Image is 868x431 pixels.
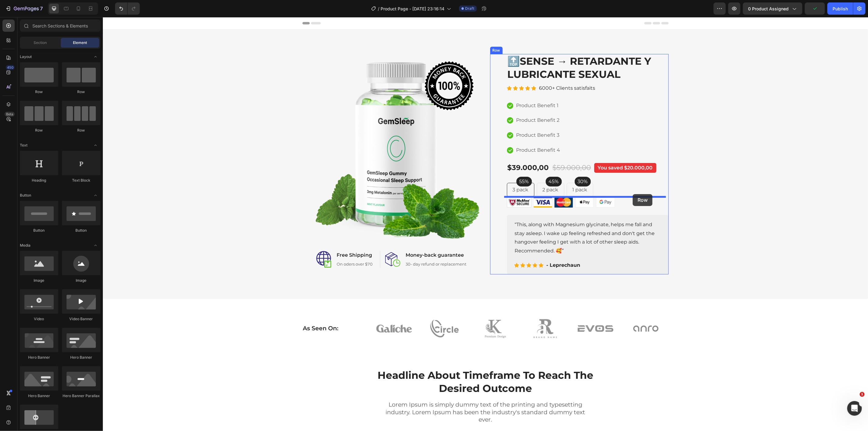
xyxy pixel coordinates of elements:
[847,401,862,416] iframe: Intercom live chat
[62,128,100,133] div: Row
[20,128,58,133] div: Row
[5,112,15,117] div: Beta
[20,20,100,32] input: Search Sections & Elements
[6,65,15,70] div: 450
[34,40,47,45] span: Section
[62,393,100,399] div: Hero Banner Parallax
[91,140,100,150] span: Toggle open
[2,2,45,15] button: 7
[20,193,31,198] span: Button
[465,6,474,11] span: Draft
[20,243,31,248] span: Media
[860,392,865,397] span: 1
[62,316,100,322] div: Video Banner
[20,316,58,322] div: Video
[91,52,100,62] span: Toggle open
[62,178,100,183] div: Text Block
[827,2,853,15] button: Publish
[62,278,100,283] div: Image
[20,228,58,233] div: Button
[62,89,100,95] div: Row
[20,89,58,95] div: Row
[20,355,58,360] div: Hero Banner
[378,5,379,12] span: /
[748,5,789,12] span: 0 product assigned
[381,5,444,12] span: Product Page - [DATE] 23:16:14
[20,54,32,60] span: Layout
[103,17,868,431] iframe: Design area
[743,2,802,15] button: 0 product assigned
[40,5,43,12] p: 7
[62,355,100,360] div: Hero Banner
[20,178,58,183] div: Heading
[20,278,58,283] div: Image
[62,228,100,233] div: Button
[115,2,140,15] div: Undo/Redo
[91,241,100,250] span: Toggle open
[833,5,848,12] div: Publish
[20,143,27,148] span: Text
[91,190,100,200] span: Toggle open
[20,393,58,399] div: Hero Banner
[73,40,87,45] span: Element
